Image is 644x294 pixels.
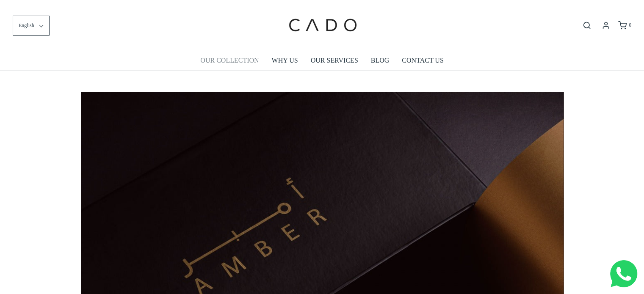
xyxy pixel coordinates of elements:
a: OUR SERVICES [311,51,358,70]
a: OUR COLLECTION [200,51,259,70]
span: English [19,22,34,30]
a: 0 [617,21,631,30]
button: Open search bar [579,21,594,30]
a: WHY US [272,51,298,70]
img: Whatsapp [610,260,637,287]
span: 0 [629,22,631,28]
span: Last name [241,1,269,8]
button: English [13,16,50,36]
a: CONTACT US [402,51,443,70]
img: cadogifting [286,6,358,44]
a: BLOG [371,51,390,70]
span: Number of gifts [241,70,282,77]
span: Company name [241,36,283,42]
